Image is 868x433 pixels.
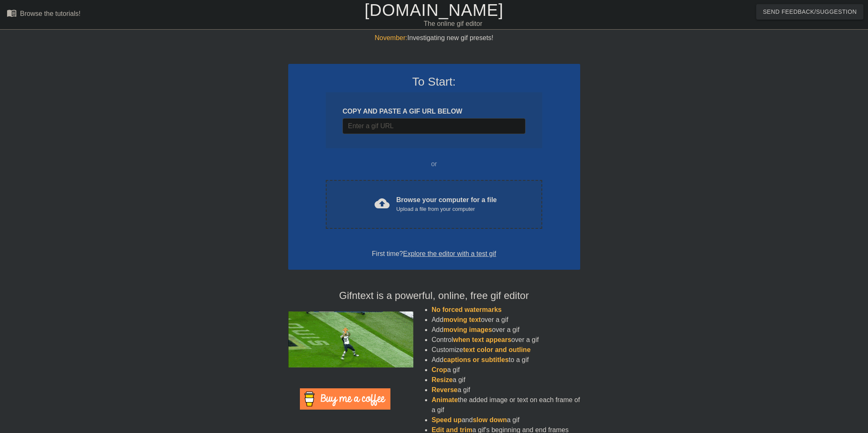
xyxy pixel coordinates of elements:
[299,249,569,259] div: First time?
[375,34,407,41] span: November:
[7,8,17,18] span: menu_book
[463,346,531,353] span: text color and outline
[294,19,613,29] div: The online gif editor
[396,195,497,213] div: Browse your computer for a file
[432,306,502,313] span: No forced watermarks
[396,205,497,213] div: Upload a file from your computer
[375,196,390,211] span: cloud_upload
[288,33,580,43] div: Investigating new gif presets!
[310,159,559,169] div: or
[432,395,580,415] li: the added image or text on each frame of a gif
[342,106,525,116] div: COPY AND PASTE A GIF URL BELOW
[20,10,81,17] div: Browse the tutorials!
[432,415,580,425] li: and a gif
[300,388,390,410] img: Buy Me A Coffee
[443,326,492,333] span: moving images
[432,365,580,375] li: a gif
[432,385,580,395] li: a gif
[432,335,580,345] li: Control over a gif
[432,386,458,393] span: Reverse
[432,325,580,335] li: Add over a gif
[443,316,481,323] span: moving text
[453,336,511,343] span: when text appears
[288,290,580,302] h4: Gifntext is a powerful, online, free gif editor
[432,396,458,403] span: Animate
[342,118,525,134] input: Username
[432,355,580,365] li: Add to a gif
[443,356,508,363] span: captions or subtitles
[432,376,453,383] span: Resize
[756,4,863,20] button: Send Feedback/Suggestion
[432,375,580,385] li: a gif
[7,8,81,21] a: Browse the tutorials!
[288,311,413,367] img: football_small.gif
[432,345,580,355] li: Customize
[299,75,569,89] h3: To Start:
[432,416,462,423] span: Speed up
[432,315,580,325] li: Add over a gif
[365,1,503,19] a: [DOMAIN_NAME]
[432,366,447,373] span: Crop
[403,250,496,257] a: Explore the editor with a test gif
[473,416,507,423] span: slow down
[763,7,857,17] span: Send Feedback/Suggestion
